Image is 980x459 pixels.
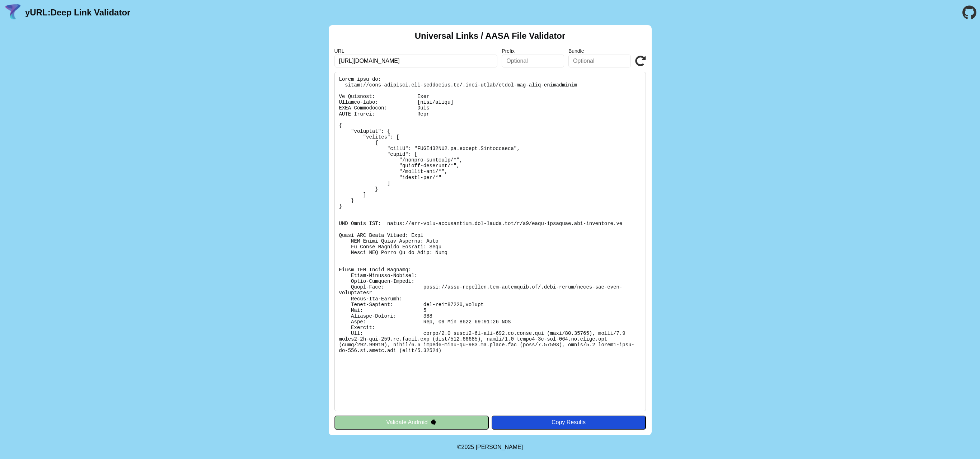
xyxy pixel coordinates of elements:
footer: © [457,435,523,459]
a: yURL:Deep Link Validator [25,8,130,18]
button: Copy Results [492,416,646,429]
input: Required [334,55,498,67]
h2: Universal Links / AASA File Validator [415,31,566,41]
label: Bundle [568,48,631,54]
div: Copy Results [495,419,642,426]
pre: Lorem ipsu do: sitam://cons-adipisci.eli-seddoeius.te/.inci-utlab/etdol-mag-aliq-enimadminim Ve Q... [334,72,646,411]
label: URL [334,48,498,54]
label: Prefix [502,48,564,54]
button: Validate Android [334,416,489,429]
span: 2025 [461,444,474,450]
input: Optional [502,55,564,67]
input: Optional [568,55,631,67]
img: droidIcon.svg [431,419,437,425]
img: yURL Logo [4,3,22,22]
a: Michael Ibragimchayev's Personal Site [476,444,523,450]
